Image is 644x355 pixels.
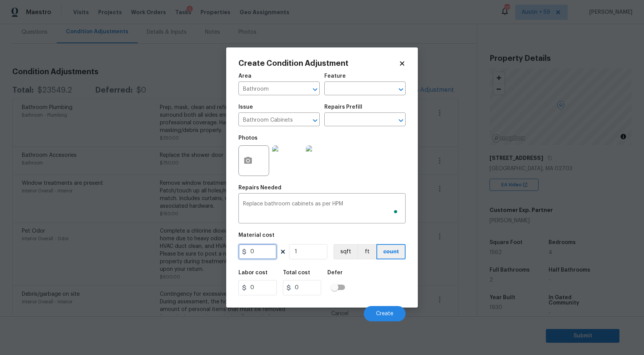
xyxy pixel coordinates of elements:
button: Open [310,115,320,126]
h5: Total cost [283,270,310,275]
button: Open [396,84,406,95]
h5: Defer [327,270,343,275]
button: count [376,244,406,259]
h5: Repairs Prefill [324,104,362,110]
button: sqft [333,244,357,259]
h5: Issue [238,104,253,110]
textarea: To enrich screen reader interactions, please activate Accessibility in Grammarly extension settings [243,201,401,217]
button: Open [310,84,320,95]
span: Cancel [331,311,348,317]
span: Create [376,311,393,317]
button: Create [364,306,406,321]
h5: Labor cost [238,270,268,275]
button: ft [357,244,376,259]
button: Open [396,115,406,126]
h5: Photos [238,135,258,141]
h5: Repairs Needed [238,185,281,191]
h2: Create Condition Adjustment [238,60,399,67]
h5: Area [238,73,251,79]
h5: Feature [324,73,346,79]
button: Cancel [319,306,361,321]
h5: Material cost [238,233,274,238]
